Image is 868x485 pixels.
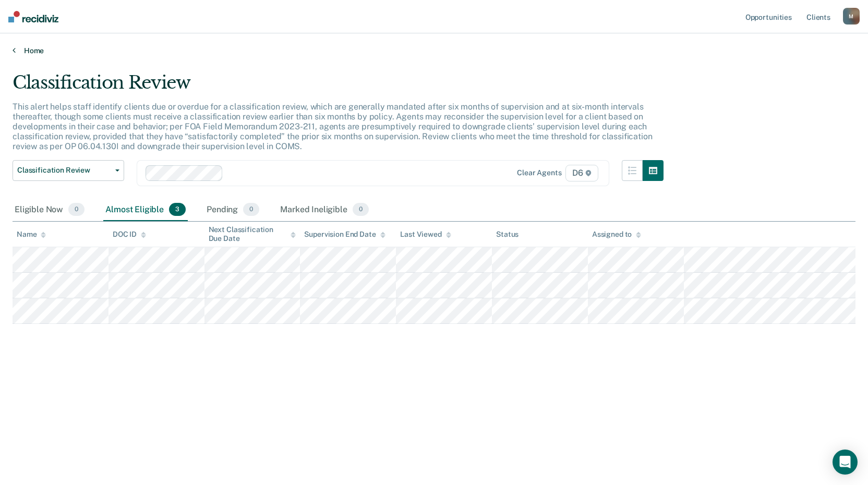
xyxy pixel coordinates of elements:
[353,203,369,216] span: 0
[517,168,561,177] div: Clear agents
[13,102,652,152] p: This alert helps staff identify clients due or overdue for a classification review, which are gen...
[565,165,598,181] span: D6
[13,199,87,222] div: Eligible Now0
[243,203,259,216] span: 0
[843,8,860,25] button: M
[113,230,146,239] div: DOC ID
[209,225,296,243] div: Next Classification Due Date
[17,166,111,175] span: Classification Review
[204,199,261,222] div: Pending0
[833,450,858,475] div: Open Intercom Messenger
[278,199,371,222] div: Marked Ineligible0
[496,230,519,239] div: Status
[13,72,664,102] div: Classification Review
[68,203,85,216] span: 0
[13,160,124,181] button: Classification Review
[169,203,186,216] span: 3
[400,230,451,239] div: Last Viewed
[103,199,188,222] div: Almost Eligible3
[592,230,641,239] div: Assigned to
[17,230,46,239] div: Name
[13,46,855,55] a: Home
[8,11,58,22] img: Recidiviz
[304,230,385,239] div: Supervision End Date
